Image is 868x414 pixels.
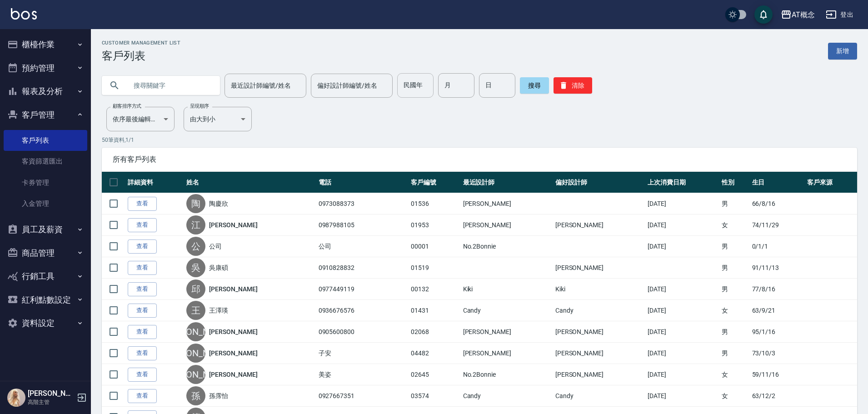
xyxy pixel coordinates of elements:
[113,155,846,164] span: 所有客戶列表
[186,258,205,277] div: 吳
[553,321,645,343] td: [PERSON_NAME]
[209,263,228,272] a: 吳康碩
[461,172,553,193] th: 最近設計師
[102,136,857,144] p: 50 筆資料, 1 / 1
[186,344,205,363] div: [PERSON_NAME]
[750,321,805,343] td: 95/1/16
[409,300,461,321] td: 01431
[4,151,87,172] a: 客資篩選匯出
[461,343,553,364] td: [PERSON_NAME]
[461,279,553,300] td: Kiki
[316,343,409,364] td: 子安
[316,279,409,300] td: 0977449119
[4,130,87,151] a: 客戶列表
[4,193,87,214] a: 入金管理
[750,193,805,214] td: 66/8/16
[4,172,87,193] a: 卡券管理
[4,33,87,56] button: 櫃檯作業
[186,301,205,320] div: 王
[750,214,805,236] td: 74/11/29
[719,300,749,321] td: 女
[209,306,228,315] a: 王澤瑛
[409,385,461,407] td: 03574
[750,172,805,193] th: 生日
[209,284,257,294] a: [PERSON_NAME]
[409,321,461,343] td: 02068
[719,364,749,385] td: 女
[645,364,720,385] td: [DATE]
[316,364,409,385] td: 美姿
[461,300,553,321] td: Candy
[209,327,257,336] a: [PERSON_NAME]
[750,279,805,300] td: 77/8/16
[754,5,773,24] button: save
[461,364,553,385] td: No.2Bonnie
[127,73,213,98] input: 搜尋關鍵字
[113,103,141,110] label: 顧客排序方式
[11,8,37,20] img: Logo
[4,311,87,335] button: 資料設定
[719,257,749,279] td: 男
[719,279,749,300] td: 男
[554,77,592,94] button: 清除
[186,322,205,341] div: [PERSON_NAME]
[409,236,461,257] td: 00001
[209,199,228,208] a: 陶慶欣
[750,236,805,257] td: 0/1/1
[409,257,461,279] td: 01519
[461,236,553,257] td: No.2Bonnie
[719,385,749,407] td: 女
[316,214,409,236] td: 0987988105
[102,40,180,46] h2: Customer Management List
[822,6,857,23] button: 登出
[186,237,205,256] div: 公
[719,321,749,343] td: 男
[553,214,645,236] td: [PERSON_NAME]
[128,346,157,360] a: 查看
[777,5,818,24] button: AT概念
[461,385,553,407] td: Candy
[190,103,209,110] label: 呈現順序
[409,193,461,214] td: 01536
[4,103,87,127] button: 客戶管理
[553,172,645,193] th: 偏好設計師
[28,389,74,398] h5: [PERSON_NAME]
[719,343,749,364] td: 男
[750,257,805,279] td: 91/11/13
[4,241,87,265] button: 商品管理
[186,215,205,234] div: 江
[316,321,409,343] td: 0905600800
[316,300,409,321] td: 0936676576
[409,364,461,385] td: 02645
[719,193,749,214] td: 男
[4,80,87,103] button: 報表及分析
[316,257,409,279] td: 0910828832
[750,385,805,407] td: 63/12/2
[316,172,409,193] th: 電話
[102,50,180,62] h3: 客戶列表
[4,264,87,288] button: 行銷工具
[750,300,805,321] td: 63/9/21
[209,242,222,251] a: 公司
[645,300,720,321] td: [DATE]
[186,365,205,384] div: [PERSON_NAME]
[553,279,645,300] td: Kiki
[106,107,175,131] div: 依序最後編輯時間
[186,386,205,405] div: 孫
[4,218,87,241] button: 員工及薪資
[553,385,645,407] td: Candy
[316,385,409,407] td: 0927667351
[645,214,720,236] td: [DATE]
[209,220,257,229] a: [PERSON_NAME]
[750,364,805,385] td: 59/11/16
[461,193,553,214] td: [PERSON_NAME]
[553,343,645,364] td: [PERSON_NAME]
[209,391,228,400] a: 孫霈怡
[184,107,252,131] div: 由大到小
[461,321,553,343] td: [PERSON_NAME]
[645,279,720,300] td: [DATE]
[409,214,461,236] td: 01953
[128,197,157,211] a: 查看
[128,304,157,318] a: 查看
[750,343,805,364] td: 73/10/3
